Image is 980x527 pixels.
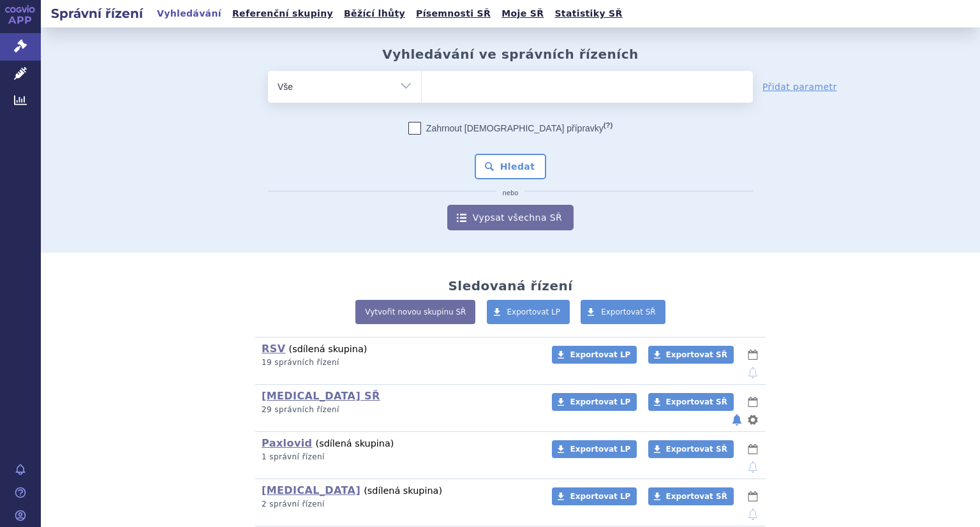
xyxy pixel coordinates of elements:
a: [MEDICAL_DATA] SŘ [262,390,380,402]
a: Exportovat LP [552,346,637,364]
span: Exportovat SŘ [666,492,727,501]
span: Exportovat LP [570,445,630,454]
a: Exportovat SŘ [648,393,734,411]
a: Vyhledávání [153,5,225,22]
p: 19 správních řízení [262,357,535,368]
button: lhůty [746,442,759,457]
p: 2 správní řízení [262,499,535,510]
button: notifikace [746,507,759,522]
button: lhůty [746,347,759,362]
a: [MEDICAL_DATA] [262,484,360,496]
label: Zahrnout [DEMOGRAPHIC_DATA] přípravky [408,122,612,135]
span: (sdílená skupina) [364,486,442,496]
a: Exportovat LP [487,300,570,324]
button: notifikace [746,459,759,475]
a: Přidat parametr [762,80,837,93]
a: Exportovat LP [552,440,637,458]
h2: Sledovaná řízení [448,278,572,293]
span: Exportovat SŘ [666,350,727,359]
a: Exportovat LP [552,393,637,411]
a: Statistiky SŘ [551,5,626,22]
span: (sdílená skupina) [316,438,394,449]
p: 1 správní řízení [262,452,535,463]
span: Exportovat SŘ [666,445,727,454]
i: nebo [496,189,525,197]
a: Písemnosti SŘ [412,5,494,22]
button: nastavení [746,412,759,427]
a: Paxlovid [262,437,312,449]
span: Exportovat LP [570,350,630,359]
a: Běžící lhůty [340,5,409,22]
a: Vypsat všechna SŘ [447,205,574,230]
a: Vytvořit novou skupinu SŘ [355,300,475,324]
button: lhůty [746,489,759,504]
button: Hledat [475,154,547,179]
p: 29 správních řízení [262,405,535,415]
a: Exportovat SŘ [648,487,734,505]
a: Moje SŘ [498,5,547,22]
span: Exportovat LP [570,397,630,406]
a: Exportovat LP [552,487,637,505]
a: RSV [262,343,285,355]
abbr: (?) [604,121,612,130]
button: notifikace [746,365,759,380]
h2: Vyhledávání ve správních řízeních [382,47,639,62]
span: Exportovat LP [570,492,630,501]
span: Exportovat LP [507,308,561,316]
span: Exportovat SŘ [666,397,727,406]
a: Referenční skupiny [228,5,337,22]
a: Exportovat SŘ [648,440,734,458]
button: lhůty [746,394,759,410]
a: Exportovat SŘ [581,300,665,324]
button: notifikace [731,412,743,427]
span: (sdílená skupina) [289,344,367,354]
h2: Správní řízení [41,4,153,22]
a: Exportovat SŘ [648,346,734,364]
span: Exportovat SŘ [601,308,656,316]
